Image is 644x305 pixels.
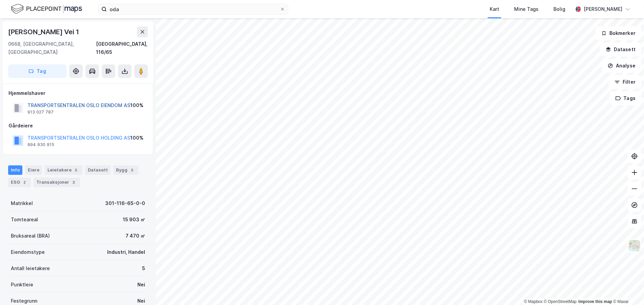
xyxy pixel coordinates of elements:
[73,167,80,174] div: 5
[27,142,54,147] div: 994 930 915
[8,89,148,97] div: Hjemmelshaver
[113,165,138,175] div: Bygg
[142,264,145,272] div: 5
[27,109,54,115] div: 913 027 787
[8,122,148,130] div: Gårdeiere
[596,26,641,40] button: Bokmerker
[609,75,641,89] button: Filter
[11,281,33,289] div: Punktleie
[544,299,577,304] a: OpenStreetMap
[21,179,28,186] div: 2
[137,297,145,305] div: Nei
[490,5,499,13] div: Kart
[524,299,543,304] a: Mapbox
[11,216,38,224] div: Tomteareal
[579,299,612,304] a: Improve this map
[600,43,641,56] button: Datasett
[71,179,77,186] div: 3
[107,248,145,256] div: Industri, Handel
[553,5,565,13] div: Bolig
[8,178,31,187] div: ESG
[584,5,622,13] div: [PERSON_NAME]
[11,297,37,305] div: Festegrunn
[8,26,80,37] div: [PERSON_NAME] Vei 1
[45,165,82,175] div: Leietakere
[514,5,539,13] div: Mine Tags
[85,165,111,175] div: Datasett
[610,272,644,305] div: Kontrollprogram for chat
[123,216,145,224] div: 15 903 ㎡
[105,199,145,207] div: 301-116-65-0-0
[129,167,136,174] div: 3
[11,248,45,256] div: Eiendomstype
[8,64,66,78] button: Tag
[610,91,641,105] button: Tags
[11,199,33,207] div: Matrikkel
[11,3,82,15] img: logo.f888ab2527a4732fd821a326f86c7f29.svg
[11,264,50,272] div: Antall leietakere
[137,281,145,289] div: Nei
[610,272,644,305] iframe: Chat Widget
[130,134,143,142] div: 100%
[11,232,50,240] div: Bruksareal (BRA)
[125,232,145,240] div: 7 470 ㎡
[25,165,42,175] div: Eiere
[8,40,96,56] div: 0668, [GEOGRAPHIC_DATA], [GEOGRAPHIC_DATA]
[96,40,148,56] div: [GEOGRAPHIC_DATA], 116/65
[602,59,641,73] button: Analyse
[8,165,22,175] div: Info
[628,239,641,252] img: Z
[130,101,143,109] div: 100%
[107,4,280,14] input: Søk på adresse, matrikkel, gårdeiere, leietakere eller personer
[34,178,80,187] div: Transaksjoner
